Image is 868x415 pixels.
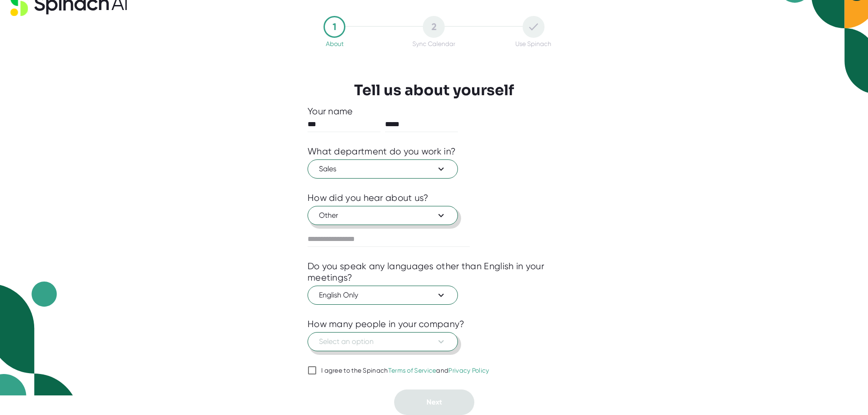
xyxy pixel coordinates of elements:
[324,16,345,38] div: 1
[308,332,458,351] button: Select an option
[412,40,455,47] div: Sync Calendar
[308,318,465,330] div: How many people in your company?
[308,192,429,204] div: How did you hear about us?
[388,367,437,374] a: Terms of Service
[326,40,344,47] div: About
[319,164,447,174] span: Sales
[426,398,442,406] span: Next
[319,210,447,221] span: Other
[423,16,445,38] div: 2
[308,159,458,179] button: Sales
[319,336,447,347] span: Select an option
[308,146,456,157] div: What department do you work in?
[354,82,514,99] h3: Tell us about yourself
[321,367,489,375] div: I agree to the Spinach and
[308,206,458,225] button: Other
[308,286,458,305] button: English Only
[308,261,560,283] div: Do you speak any languages other than English in your meetings?
[448,367,489,374] a: Privacy Policy
[515,40,551,47] div: Use Spinach
[308,106,560,117] div: Your name
[394,389,474,415] button: Next
[319,290,447,301] span: English Only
